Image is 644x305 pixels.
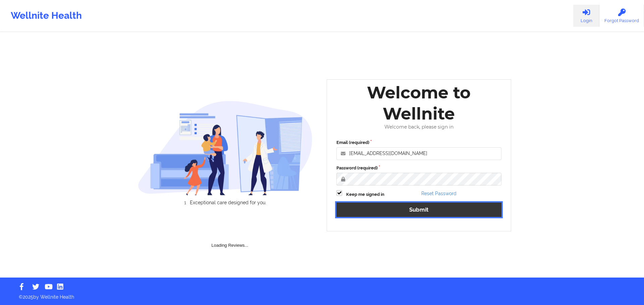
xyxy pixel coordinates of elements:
img: wellnite-auth-hero_200.c722682e.png [138,100,313,195]
li: Exceptional care designed for you. [144,200,313,205]
a: Reset Password [421,191,457,196]
a: Forgot Password [599,5,644,27]
p: © 2025 by Wellnite Health [14,289,630,300]
label: Email (required) [336,139,501,146]
div: Loading Reviews... [138,217,322,249]
label: Password (required) [336,165,501,171]
input: Email address [336,147,501,160]
button: Submit [336,203,501,217]
a: Login [573,5,599,27]
div: Welcome to Wellnite [332,82,506,124]
label: Keep me signed in [346,191,384,198]
div: Welcome back, please sign in [332,124,506,130]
